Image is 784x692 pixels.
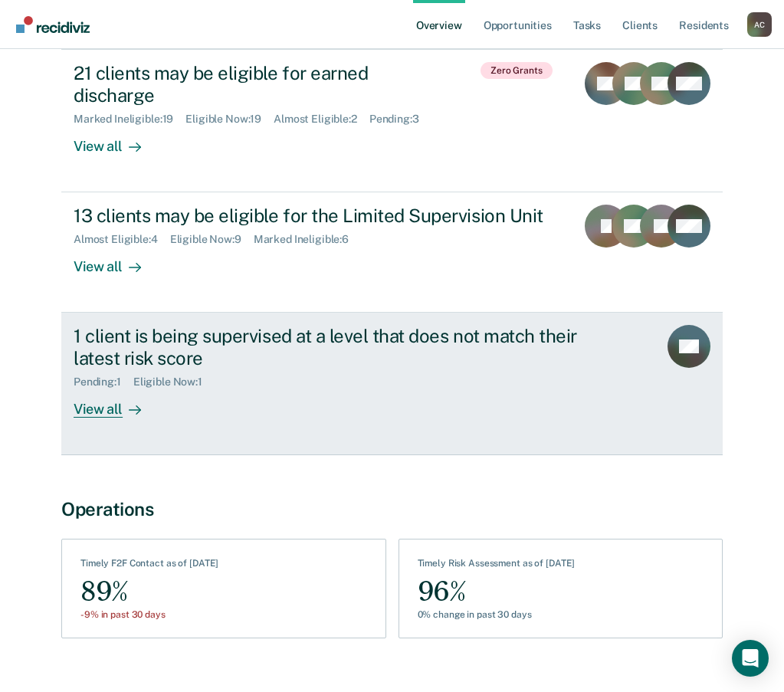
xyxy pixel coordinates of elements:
div: Almost Eligible : 4 [74,233,170,246]
button: Profile dropdown button [747,12,772,37]
div: Pending : 3 [369,113,431,126]
div: A C [747,12,772,37]
div: -9% in past 30 days [80,609,218,620]
div: 96% [418,575,576,609]
div: Marked Ineligible : 6 [254,233,361,246]
div: View all [74,246,159,276]
a: 13 clients may be eligible for the Limited Supervision UnitAlmost Eligible:4Eligible Now:9Marked ... [61,192,723,313]
span: Zero Grants [481,62,553,79]
div: Operations [61,498,723,520]
div: Pending : 1 [74,376,133,389]
img: Recidiviz [16,16,90,33]
div: Eligible Now : 9 [170,233,254,246]
div: 0% change in past 30 days [418,609,576,620]
div: 21 clients may be eligible for earned discharge [74,62,444,107]
div: Eligible Now : 19 [185,113,274,126]
div: Open Intercom Messenger [732,640,769,677]
div: 13 clients may be eligible for the Limited Supervision Unit [74,205,563,227]
div: Timely Risk Assessment as of [DATE] [418,558,576,575]
div: Almost Eligible : 2 [274,113,369,126]
div: 1 client is being supervised at a level that does not match their latest risk score [74,325,612,369]
div: Marked Ineligible : 19 [74,113,185,126]
div: 89% [80,575,218,609]
div: Timely F2F Contact as of [DATE] [80,558,218,575]
a: 1 client is being supervised at a level that does not match their latest risk scorePending:1Eligi... [61,313,723,455]
a: 21 clients may be eligible for earned dischargeMarked Ineligible:19Eligible Now:19Almost Eligible... [61,50,723,192]
div: View all [74,125,159,155]
div: View all [74,389,159,418]
div: Eligible Now : 1 [133,376,215,389]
